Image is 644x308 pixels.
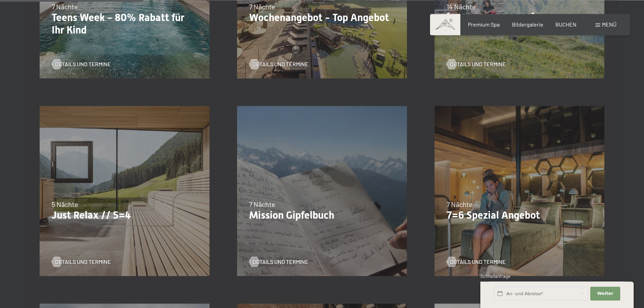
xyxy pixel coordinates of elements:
[253,258,308,266] span: Details und Termine
[555,21,576,28] a: BUCHEN
[52,11,197,36] p: Teens Week - 80% Rabatt für Ihr Kind
[249,200,275,208] span: 7 Nächte
[253,60,308,68] span: Details und Termine
[468,21,500,28] a: Premium Spa
[447,11,592,24] p: [STREET_ADDRESS]
[602,21,616,28] span: Menü
[52,60,111,68] a: Details und Termine
[55,60,111,68] span: Details und Termine
[55,258,111,266] span: Details und Termine
[590,287,620,301] button: Weiter
[52,258,111,266] a: Details und Termine
[447,60,506,68] a: Details und Termine
[249,60,308,68] a: Details und Termine
[249,2,275,11] span: 7 Nächte
[512,21,543,28] a: Bildergalerie
[447,258,506,266] a: Details und Termine
[52,209,197,221] p: Just Relax // 5=4
[597,290,613,297] span: Weiter
[450,60,506,68] span: Details und Termine
[249,209,395,221] p: Mission Gipfelbuch
[447,209,592,221] p: 7=6 Spezial Angebot
[447,2,476,11] span: 14 Nächte
[52,200,78,208] span: 5 Nächte
[52,2,78,11] span: 7 Nächte
[249,258,308,266] a: Details und Termine
[249,11,395,24] p: Wochenangebot - Top Angebot
[450,258,506,266] span: Details und Termine
[447,200,473,208] span: 7 Nächte
[480,274,510,279] span: Schnellanfrage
